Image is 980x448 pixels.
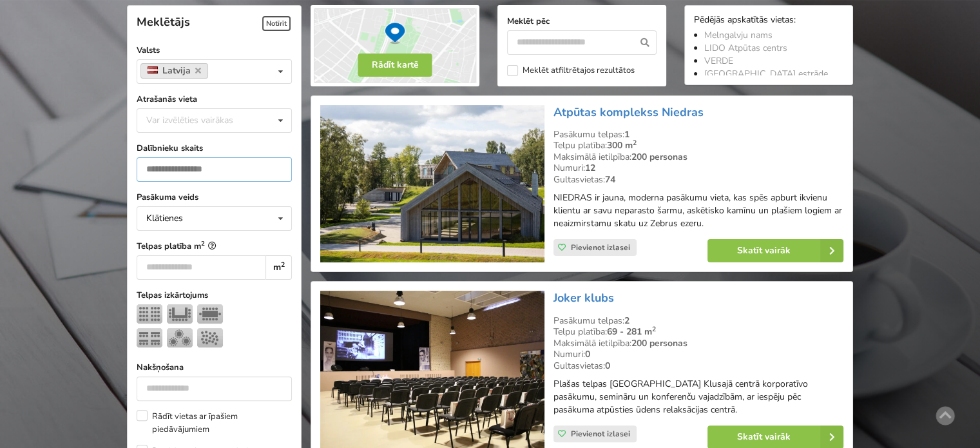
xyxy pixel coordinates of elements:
img: Pieņemšana [197,328,223,347]
div: Maksimālā ietilpība: [553,151,843,163]
div: Klātienes [146,214,183,223]
sup: 2 [281,260,285,269]
label: Pasākuma veids [137,191,292,204]
div: Telpu platība: [553,140,843,151]
div: Numuri: [553,162,843,174]
img: Teātris [137,304,162,324]
strong: 200 personas [631,151,687,163]
span: Pievienot izlasei [571,242,630,253]
div: Gultasvietas: [553,360,843,372]
label: Rādīt vietas ar īpašiem piedāvājumiem [137,410,292,436]
div: Pasākumu telpas: [553,129,843,141]
span: Notīrīt [262,16,291,31]
img: Viesu nams | Dobeles novads | Atpūtas komplekss Niedras [320,105,544,263]
p: Plašas telpas [GEOGRAPHIC_DATA] Klusajā centrā korporatīvo pasākumu, semināru un konferenču vajad... [553,378,843,416]
img: Sapulce [197,304,223,324]
strong: 12 [585,162,595,174]
a: LIDO Atpūtas centrs [704,42,787,54]
div: Var izvēlēties vairākas [143,113,262,128]
div: m [265,255,292,280]
div: Pasākumu telpas: [553,315,843,327]
label: Meklēt atfiltrētajos rezultātos [507,65,635,76]
a: Latvija [140,63,208,79]
strong: 1 [624,128,629,141]
strong: 69 - 281 m [607,326,656,338]
sup: 2 [633,138,637,148]
label: Nakšņošana [137,361,292,374]
a: Skatīt vairāk [707,239,843,262]
a: [GEOGRAPHIC_DATA] estrāde [704,68,828,80]
div: Numuri: [553,349,843,360]
div: Telpu platība: [553,326,843,338]
strong: 300 m [607,139,637,151]
label: Atrašanās vieta [137,93,292,106]
label: Valsts [137,44,292,57]
a: Atpūtas komplekss Niedras [553,104,704,120]
label: Dalībnieku skaits [137,142,292,155]
strong: 0 [585,348,590,360]
label: Telpas izkārtojums [137,289,292,302]
strong: 74 [605,173,615,186]
img: U-Veids [167,304,193,324]
span: Meklētājs [137,14,190,30]
button: Rādīt kartē [358,54,432,77]
a: VERDE [704,55,733,67]
strong: 0 [605,360,610,372]
label: Meklēt pēc [507,15,657,28]
div: Maksimālā ietilpība: [553,338,843,349]
strong: 200 personas [631,337,687,349]
a: Melngalvju nams [704,29,773,41]
a: Joker klubs [553,290,614,306]
sup: 2 [652,324,656,334]
label: Telpas platība m [137,240,292,253]
img: Rādīt kartē [311,5,479,86]
div: Pēdējās apskatītās vietas: [694,15,843,27]
span: Pievienot izlasei [571,429,630,439]
strong: 2 [624,315,629,327]
div: Gultasvietas: [553,174,843,186]
img: Bankets [167,328,193,347]
sup: 2 [201,239,205,248]
img: Klase [137,328,162,347]
p: NIEDRAS ir jauna, moderna pasākumu vieta, kas spēs apburt ikvienu klientu ar savu neparasto šarmu... [553,191,843,230]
